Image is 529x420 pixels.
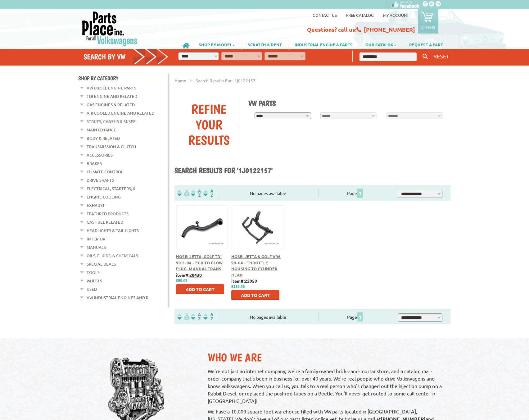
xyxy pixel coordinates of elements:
button: Keyword Search [421,52,430,62]
a: Struts, Chassis & Suspe... [87,117,138,126]
span: Add to Cart [241,292,270,298]
a: Featured Products [87,210,129,218]
a: Climate Control [87,168,123,176]
p: We're not just an internet company; we're a family owned bricks-and-mortar store, and a catalog m... [208,367,445,404]
a: VW Diesel Engine Parts [87,84,136,92]
a: Engine Cooling [87,193,121,201]
h2: Who We Are [208,351,445,364]
a: INDUSTRIAL ENGINE & PARTS [288,39,359,50]
div: Refine Your Results [179,101,239,148]
u: 22959 [245,278,257,284]
a: 0 items [418,9,438,34]
a: Air Cooled Engine and Related [87,109,154,117]
span: Search results for: '1j0122157' [196,78,256,83]
a: Maintenance [87,126,116,134]
div: No pages available [218,190,318,197]
a: REQUEST A PART [403,39,449,50]
a: Contact us [313,12,337,18]
a: SHOP BY MODEL [192,39,241,50]
div: Page [318,312,392,322]
span: Add to Cart [186,286,215,292]
a: Interior [87,235,105,243]
h4: Search by VW [84,52,169,61]
img: Sort by Headline [190,189,202,197]
img: Parts Place Inc! [81,11,138,47]
img: filterpricelow.svg [177,189,190,197]
img: Sort by Sales Rank [202,313,215,320]
img: Sort by Sales Rank [202,189,215,197]
a: Hose: Jetta, Golf TDI 99.5-04 - EGR to Glow Plug, Manual Trans [176,254,223,271]
u: 20430 [189,272,202,278]
a: Gas Engines & Related [87,101,135,109]
a: Used [87,285,97,293]
b: item#: [176,272,202,278]
a: Gas Fuel Related [87,218,123,226]
a: Brakes [87,159,102,167]
a: Wheels [87,277,102,285]
span: $119.95 [231,285,245,289]
a: Tools [87,268,100,276]
a: Home [174,78,186,83]
a: TDI Engine and Related [87,92,137,100]
a: Transmission & Clutch [87,143,136,151]
a: VW Industrial Engines and R... [87,294,151,302]
a: SCRATCH & DENT [242,39,288,50]
b: item#: [231,278,257,284]
span: RESET [433,53,449,59]
a: Exhaust [87,201,105,209]
a: Accessories [87,151,113,159]
a: Drive Shafts [87,176,114,184]
span: $59.95 [176,279,188,283]
a: My Account [383,12,409,18]
p: 0 items [421,25,435,30]
img: filterpricelow.svg [177,313,190,320]
h4: Shop By Category [78,75,168,81]
a: OUR CATALOG [359,39,403,50]
img: Sort by Headline [190,313,202,320]
a: Special Deals [87,260,116,268]
div: No pages available [218,314,318,320]
a: Manuals [87,243,106,251]
h1: Search results for '1j0122157' [174,166,451,176]
span: 1 [357,312,363,322]
button: Add to Cart [176,284,224,294]
a: Headlights & Tail Lights [87,226,139,235]
a: Electrical, Starters, &... [87,185,138,193]
a: Oils, Fluids, & Chemicals [87,252,138,260]
button: Add to Cart [231,290,279,300]
h1: VW Parts [248,99,446,108]
span: 1 [357,189,363,198]
button: RESET [431,52,452,61]
a: Free Catalog [346,12,374,18]
a: Body & Related [87,134,120,142]
div: Page [318,188,392,198]
a: Hose: Jetta & Golf VR6 99-04 - Throttle Housing to Cylinder Head [231,254,281,277]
